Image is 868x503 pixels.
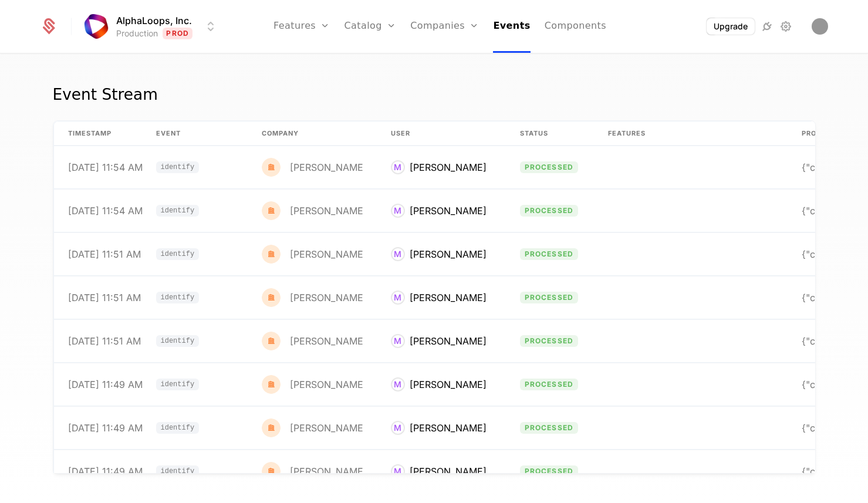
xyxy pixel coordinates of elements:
div: Matt [262,375,363,394]
div: [PERSON_NAME] [290,249,367,259]
div: [PERSON_NAME] [290,467,367,476]
th: Features [594,121,788,146]
span: identify [161,251,195,258]
span: identify [156,205,200,217]
a: Settings [779,19,793,33]
img: Matt Fleming [812,18,828,35]
div: M [391,421,405,435]
div: M [391,291,405,305]
div: [PERSON_NAME] [410,247,487,261]
div: [DATE] 11:49 AM [68,467,143,476]
span: identify [161,424,195,431]
div: [PERSON_NAME] [410,160,487,174]
div: [PERSON_NAME] [290,293,367,302]
div: M [391,377,405,391]
th: Event [142,121,248,146]
div: Production [116,28,158,39]
span: Prod [163,28,192,39]
div: Matt [391,421,487,435]
div: M [391,204,405,218]
button: Open user button [812,18,828,35]
div: Event Stream [53,83,158,106]
div: [DATE] 11:54 AM [68,163,143,172]
span: identify [161,468,195,475]
span: identify [161,294,195,301]
div: Matt [391,334,487,348]
a: Integrations [760,19,774,33]
button: Select environment [86,13,218,39]
div: Matt [262,201,363,220]
th: Company [248,121,377,146]
div: [DATE] 11:51 AM [68,249,141,259]
div: Matt [391,160,487,174]
div: M [391,334,405,348]
span: identify [161,381,195,388]
div: Matt [262,245,363,264]
span: identify [161,337,195,345]
span: processed [520,205,579,217]
div: [DATE] 11:49 AM [68,423,143,433]
span: processed [520,292,579,303]
div: Matt [391,464,487,478]
button: Upgrade [707,18,755,35]
span: identify [161,207,195,214]
div: [PERSON_NAME] [410,464,487,478]
span: identify [156,335,200,347]
div: Matt [262,288,363,307]
div: [PERSON_NAME] [410,204,487,218]
div: M [391,464,405,478]
span: processed [520,248,579,260]
div: Matt [391,291,487,305]
div: Matt [262,158,363,177]
div: Matt [391,247,487,261]
th: User [377,121,506,146]
span: identify [156,248,200,260]
span: identify [156,465,200,477]
span: identify [156,422,200,434]
div: Matt [391,377,487,391]
div: Matt [262,332,363,350]
img: Matt [262,245,281,264]
div: [DATE] 11:51 AM [68,336,141,346]
img: Matt [262,158,281,177]
span: processed [520,422,579,434]
span: AlphaLoops, Inc. [116,13,192,28]
img: Matt [262,332,281,350]
div: M [391,247,405,261]
div: Matt [262,418,363,437]
span: identify [156,292,200,303]
div: [PERSON_NAME] [290,336,367,346]
div: [PERSON_NAME] [290,206,367,215]
img: Matt [262,288,281,307]
img: Matt [262,418,281,437]
img: Matt [262,201,281,220]
span: processed [520,465,579,477]
div: [PERSON_NAME] [290,380,367,389]
span: identify [156,161,200,173]
span: identify [156,379,200,390]
span: processed [520,161,579,173]
div: [DATE] 11:49 AM [68,380,143,389]
div: [DATE] 11:51 AM [68,293,141,302]
div: [DATE] 11:54 AM [68,206,143,215]
div: [PERSON_NAME] [410,377,487,391]
span: processed [520,379,579,390]
th: timestamp [54,121,142,146]
div: M [391,160,405,174]
span: processed [520,335,579,347]
div: [PERSON_NAME] [410,421,487,435]
div: Matt [262,462,363,481]
th: Status [506,121,594,146]
div: [PERSON_NAME] [410,334,487,348]
div: Matt [391,204,487,218]
img: AlphaLoops, Inc. [82,12,110,40]
div: [PERSON_NAME] [290,163,367,172]
img: Matt [262,462,281,481]
div: [PERSON_NAME] [290,423,367,433]
img: Matt [262,375,281,394]
span: identify [161,164,195,171]
div: [PERSON_NAME] [410,291,487,305]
